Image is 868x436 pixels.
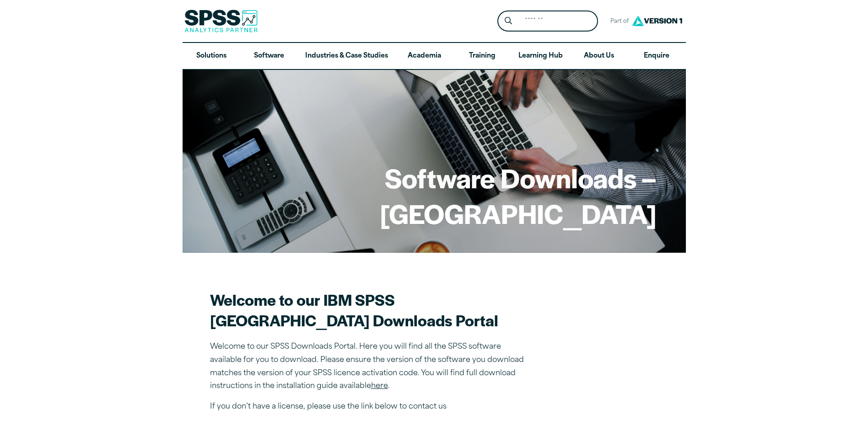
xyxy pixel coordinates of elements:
a: About Us [570,43,628,69]
a: here [371,383,388,390]
img: Version1 Logo [630,12,685,29]
img: SPSS Analytics Partner [184,10,258,32]
a: Solutions [183,43,240,69]
a: Learning Hub [511,43,570,69]
h2: Welcome to our IBM SPSS [GEOGRAPHIC_DATA] Downloads Portal [210,289,530,330]
h1: Software Downloads – [GEOGRAPHIC_DATA] [212,160,657,231]
p: Welcome to our SPSS Downloads Portal. Here you will find all the SPSS software available for you ... [210,340,530,393]
svg: Search magnifying glass icon [505,17,512,25]
a: Academia [395,43,453,69]
a: Software [240,43,298,69]
a: Enquire [628,43,685,69]
span: Part of [605,15,630,28]
p: If you don’t have a license, please use the link below to contact us [210,400,530,414]
a: Training [453,43,511,69]
a: Industries & Case Studies [298,43,395,69]
nav: Desktop version of site main menu [183,43,686,69]
form: Site Header Search Form [497,11,598,32]
button: Search magnifying glass icon [500,13,517,30]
